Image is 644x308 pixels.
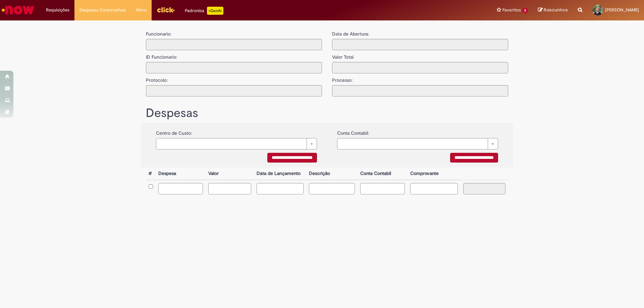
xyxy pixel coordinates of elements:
[254,168,307,180] th: Data de Lançamento
[156,138,317,149] a: Limpar campo {0}
[1,3,35,17] img: ServiceNow
[146,107,508,120] h1: Despesas
[206,168,254,180] th: Valor
[337,138,498,149] a: Limpar campo {0}
[408,168,461,180] th: Comprovante
[605,7,639,13] span: [PERSON_NAME]
[157,5,175,15] img: click_logo_yellow_360x200.png
[337,126,369,136] label: Conta Contabil:
[306,168,357,180] th: Descrição
[46,7,69,13] span: Requisições
[146,73,168,83] label: Protocolo:
[207,7,223,15] p: +GenAi
[544,7,568,13] span: Rascunhos
[332,30,369,37] label: Data de Abertura:
[79,7,126,13] span: Despesas Corporativas
[538,7,568,13] a: Rascunhos
[146,30,171,37] label: Funcionario:
[502,7,521,13] span: Favoritos
[136,7,147,13] span: More
[358,168,408,180] th: Conta Contabil
[522,8,528,13] span: 2
[185,7,223,15] div: Padroniza
[332,50,354,60] label: Valor Total
[146,168,156,180] th: #
[146,50,177,60] label: ID Funcionario:
[156,168,206,180] th: Despesa
[332,73,353,83] label: Processo:
[156,126,192,136] label: Centro de Custo:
